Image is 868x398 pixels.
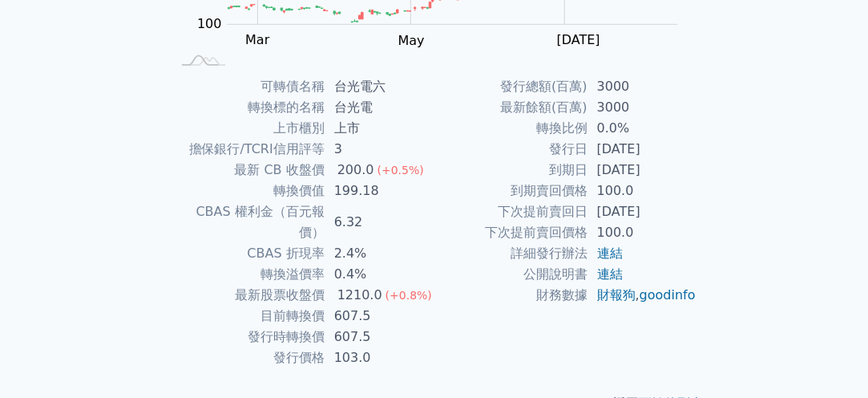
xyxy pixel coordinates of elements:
[325,118,434,139] td: 上市
[325,181,434,201] td: 199.18
[434,76,587,97] td: 發行總額(百萬)
[325,139,434,160] td: 3
[434,160,587,181] td: 到期日
[587,118,697,139] td: 0.0%
[434,139,587,160] td: 發行日
[172,347,325,368] td: 發行價格
[398,33,425,48] tspan: May
[172,181,325,201] td: 轉換價值
[172,76,325,97] td: 可轉債名稱
[334,285,386,306] div: 1210.0
[172,306,325,327] td: 目前轉換價
[587,97,697,118] td: 3000
[172,264,325,285] td: 轉換溢價率
[377,164,424,177] span: (+0.5%)
[597,246,623,261] a: 連結
[434,264,587,285] td: 公開說明書
[197,17,222,32] tspan: 100
[587,285,697,306] td: ,
[172,327,325,347] td: 發行時轉換價
[172,118,325,139] td: 上市櫃別
[172,139,325,160] td: 擔保銀行/TCRI信用評等
[434,222,587,243] td: 下次提前賣回價格
[325,97,434,118] td: 台光電
[172,160,325,181] td: 最新 CB 收盤價
[434,285,587,306] td: 財務數據
[245,33,270,48] tspan: Mar
[587,222,697,243] td: 100.0
[587,181,697,201] td: 100.0
[434,201,587,222] td: 下次提前賣回日
[172,201,325,243] td: CBAS 權利金（百元報價）
[386,289,432,302] span: (+0.8%)
[587,139,697,160] td: [DATE]
[325,306,434,327] td: 607.5
[325,264,434,285] td: 0.4%
[172,285,325,306] td: 最新股票收盤價
[597,266,623,282] a: 連結
[434,118,587,139] td: 轉換比例
[325,243,434,264] td: 2.4%
[434,97,587,118] td: 最新餘額(百萬)
[325,327,434,347] td: 607.5
[587,201,697,222] td: [DATE]
[557,33,600,48] tspan: [DATE]
[325,76,434,97] td: 台光電六
[434,243,587,264] td: 詳細發行辦法
[334,160,377,181] div: 200.0
[597,287,636,303] a: 財報狗
[587,160,697,181] td: [DATE]
[325,347,434,368] td: 103.0
[587,76,697,97] td: 3000
[172,243,325,264] td: CBAS 折現率
[172,97,325,118] td: 轉換標的名稱
[434,181,587,201] td: 到期賣回價格
[640,287,696,303] a: goodinfo
[325,201,434,243] td: 6.32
